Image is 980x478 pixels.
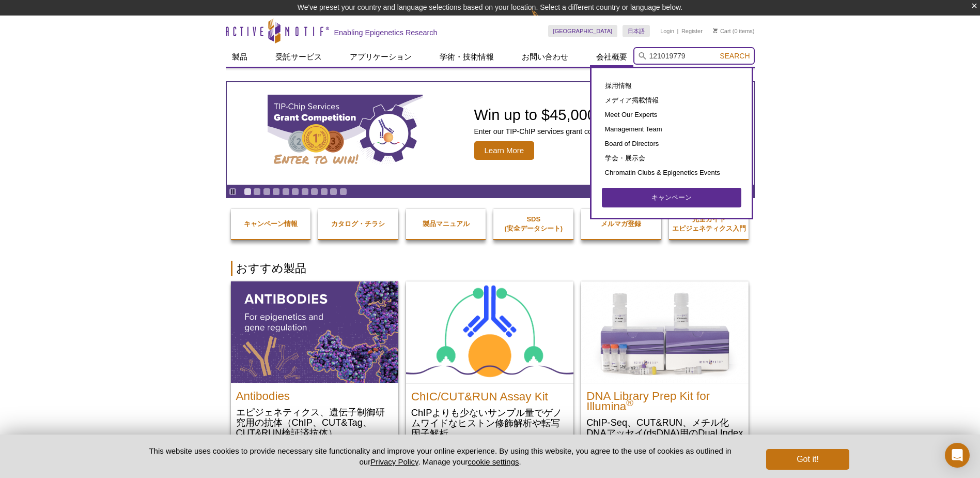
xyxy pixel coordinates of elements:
img: ChIC/CUT&RUN Assay Kit [406,281,573,383]
a: Go to slide 2 [253,188,261,196]
a: Register [681,27,703,35]
h2: Win up to $45,000 in TIP-ChIP services! [474,107,740,123]
strong: 製品マニュアル [423,220,470,228]
a: 採用情報 [602,79,741,93]
a: Go to slide 3 [263,188,271,196]
h2: DNA Library Prep Kit for Illumina [586,386,743,412]
a: SDS(安全データシート) [493,204,573,244]
a: Go to slide 5 [282,188,290,196]
a: 製品マニュアル [406,209,486,239]
img: TIP-ChIP Services Grant Competition [268,95,423,172]
input: Keyword, Cat. No. [633,47,755,65]
a: Go to slide 10 [330,188,337,196]
a: お問い合わせ [516,47,574,67]
img: DNA Library Prep Kit for Illumina [581,281,749,383]
h2: Antibodies [236,386,393,401]
h2: おすすめ製品 [231,261,750,276]
p: エピジェネティクス、遺伝子制御研究用の抗体（ChIP、CUT&Tag、CUT&RUN検証済抗体） [236,407,393,438]
a: Go to slide 8 [310,188,318,196]
a: [GEOGRAPHIC_DATA] [548,25,618,37]
h2: ChIC/CUT&RUN Assay Kit [411,386,568,402]
button: cookie settings [468,457,519,466]
a: Login [660,27,674,35]
a: 学会・展示会 [602,151,741,166]
a: Cart [713,27,731,35]
a: Toggle autoplay [229,188,237,196]
img: All Antibodies [231,281,398,383]
a: アプリケーション [344,47,418,67]
strong: メルマガ登録 [601,220,641,228]
img: Your Cart [713,28,718,33]
button: Got it! [766,449,849,470]
a: Go to slide 6 [291,188,299,196]
a: Go to slide 11 [339,188,347,196]
article: TIP-ChIP Services Grant Competition [227,82,754,185]
a: Privacy Policy [370,457,418,466]
a: Go to slide 9 [320,188,328,196]
span: Learn More [474,141,535,160]
a: Chromatin Clubs & Epigenetics Events [602,166,741,180]
strong: SDS (安全データシート) [504,215,563,232]
h2: Enabling Epigenetics Research [334,28,438,37]
strong: カタログ・チラシ [331,220,385,228]
a: Go to slide 1 [244,188,252,196]
p: ChIP-Seq、CUT&RUN、メチル化DNAアッセイ(dsDNA)用のDual Index NGS Library 調製キット [586,417,743,449]
a: キャンペーン情報 [231,209,311,239]
a: メルマガ登録 [581,209,661,239]
a: Go to slide 7 [301,188,309,196]
sup: ® [626,397,633,408]
li: (0 items) [713,25,755,37]
span: Search [720,52,750,60]
a: Management Team [602,122,741,137]
a: カタログ・チラシ [318,209,398,239]
a: キャンペーン [602,188,741,207]
a: 会社概要 [590,47,633,67]
a: 日本語 [623,25,650,37]
a: Go to slide 4 [272,188,280,196]
p: This website uses cookies to provide necessary site functionality and improve your online experie... [131,445,750,467]
a: 学術・技術情報 [433,47,500,67]
li: | [677,25,679,37]
p: Enter our TIP-ChIP services grant competition for your chance to win. [474,127,740,136]
a: 製品 [226,47,254,67]
a: Board of Directors [602,137,741,151]
a: TIP-ChIP Services Grant Competition Win up to $45,000 in TIP-ChIP services! Enter our TIP-ChIP se... [227,82,754,185]
p: ChIPよりも少ないサンプル量でゲノムワイドなヒストン修飾解析や転写因子解析 [411,407,568,439]
a: 受託サービス [269,47,328,67]
a: DNA Library Prep Kit for Illumina DNA Library Prep Kit for Illumina® ChIP-Seq、CUT&RUN、メチル化DNAアッセイ... [581,281,749,459]
a: メディア掲載情報 [602,93,741,108]
a: Meet Our Experts [602,108,741,122]
button: Search [717,51,753,61]
a: All Antibodies Antibodies エピジェネティクス、遺伝子制御研究用の抗体（ChIP、CUT&Tag、CUT&RUN検証済抗体） [231,281,398,449]
div: Open Intercom Messenger [945,443,970,468]
a: ChIC/CUT&RUN Assay Kit ChIC/CUT&RUN Assay Kit ChIPよりも少ないサンプル量でゲノムワイドなヒストン修飾解析や転写因子解析 [406,281,573,449]
a: 完全ガイドエピジェネティクス入門 [669,204,749,244]
img: Change Here [531,8,558,32]
strong: キャンペーン情報 [244,220,298,228]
